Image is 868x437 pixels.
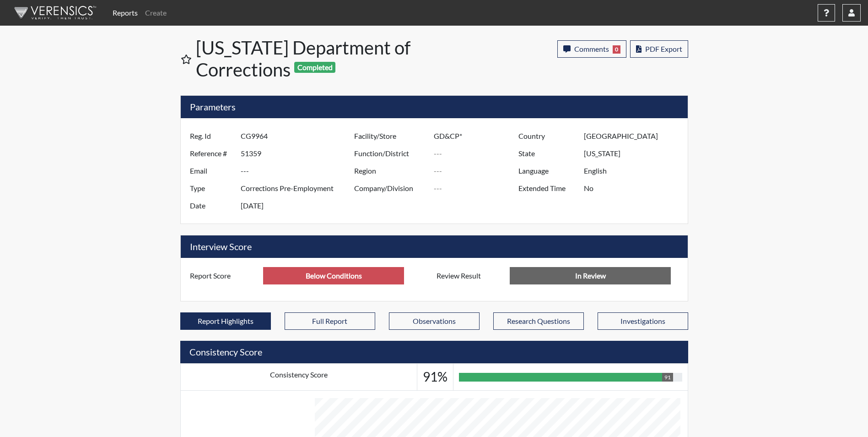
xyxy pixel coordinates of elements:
input: --- [584,162,685,180]
input: --- [584,127,685,145]
input: --- [263,267,404,284]
button: Research Questions [493,312,584,330]
a: Create [141,4,170,22]
span: Completed [294,62,335,73]
label: Report Score [183,267,264,284]
td: Consistency Score [180,364,417,391]
label: Region [347,162,434,180]
label: Function/District [347,145,434,162]
button: Observations [389,312,480,330]
button: PDF Export [630,40,688,58]
button: Full Report [285,312,375,330]
button: Report Highlights [180,312,271,330]
input: --- [241,145,356,162]
label: Reg. Id [183,127,241,145]
button: Investigations [598,312,688,330]
span: Comments [574,44,609,53]
span: 0 [613,45,620,54]
label: Extended Time [512,180,584,197]
label: Review Result [430,267,510,284]
div: 91 [662,373,673,382]
h5: Interview Score [181,235,688,258]
label: Company/Division [347,180,434,197]
label: Reference # [183,145,241,162]
label: Country [512,127,584,145]
input: --- [241,127,356,145]
input: --- [434,145,521,162]
input: --- [434,180,521,197]
label: Facility/Store [347,127,434,145]
h3: 91% [423,369,447,385]
input: --- [584,145,685,162]
input: No Decision [510,267,671,284]
span: PDF Export [645,44,682,53]
input: --- [241,197,356,214]
input: --- [584,180,685,197]
label: Language [512,162,584,180]
input: --- [434,127,521,145]
button: Comments0 [557,40,626,58]
a: Reports [109,4,141,22]
input: --- [434,162,521,180]
label: State [512,145,584,162]
label: Type [183,180,241,197]
label: Date [183,197,241,214]
h5: Parameters [181,96,688,118]
label: Email [183,162,241,180]
h5: Consistency Score [180,341,688,363]
input: --- [241,162,356,180]
input: --- [241,180,356,197]
h1: [US_STATE] Department of Corrections [196,37,435,81]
